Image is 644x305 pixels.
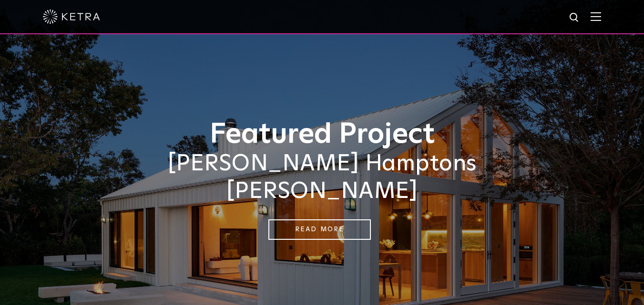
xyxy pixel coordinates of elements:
h2: [PERSON_NAME] Hamptons [PERSON_NAME] [84,150,561,205]
h1: Featured Project [84,119,561,150]
img: Hamburger%20Nav.svg [591,12,601,21]
a: Read More [268,219,371,240]
img: search icon [569,12,581,24]
img: ketra-logo-2019-white [43,10,100,24]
